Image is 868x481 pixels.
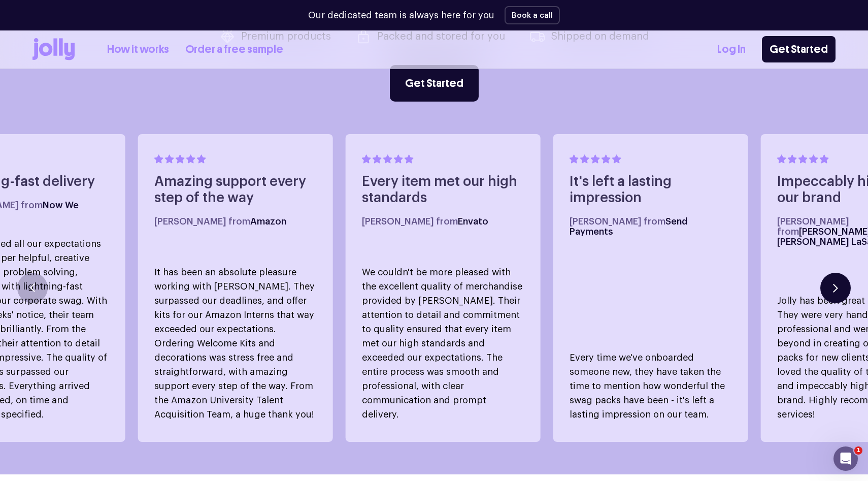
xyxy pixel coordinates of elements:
span: Amazon [250,217,286,226]
a: How it works [107,41,169,58]
a: Get Started [390,65,479,102]
h5: [PERSON_NAME] from [154,216,317,227]
p: We couldn't be more pleased with the excellent quality of merchandise provided by [PERSON_NAME]. ... [362,265,524,422]
a: Order a free sample [185,41,283,58]
h4: Amazing support every step of the way [154,174,317,206]
span: Envato [458,217,488,226]
span: 1 [854,446,862,455]
h4: Every item met our high standards [362,174,524,206]
p: It has been an absolute pleasure working with [PERSON_NAME]. They surpassed our deadlines, and of... [154,265,317,422]
span: Send Payments [570,217,688,236]
p: Every time we've onboarded someone new, they have taken the time to mention how wonderful the swa... [570,350,732,422]
button: Book a call [505,6,560,24]
a: Get Started [762,36,836,62]
h4: It's left a lasting impression [570,174,732,206]
a: Log In [717,41,746,58]
p: Our dedicated team is always here for you [308,9,494,22]
h5: [PERSON_NAME] from [362,216,524,227]
iframe: Intercom live chat [833,446,858,471]
h5: [PERSON_NAME] from [570,216,732,237]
